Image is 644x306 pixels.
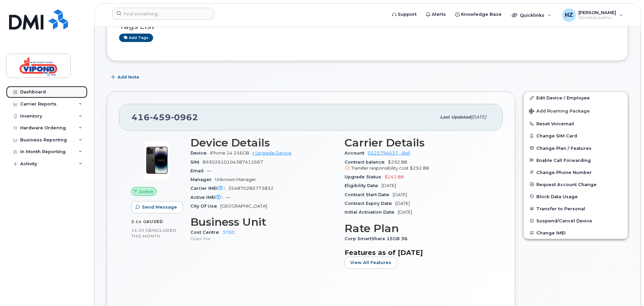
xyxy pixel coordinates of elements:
button: Change Plan / Features [524,142,628,154]
span: Manager [190,177,215,182]
span: 89302610104387412667 [203,160,263,165]
span: Add Roaming Package [529,108,590,115]
button: Add Note [107,71,145,83]
span: 0962 [171,112,198,122]
h3: Features as of [DATE] [345,249,491,257]
span: [DATE] [395,201,410,206]
span: [DATE] [393,192,407,197]
span: included this month [131,228,177,239]
span: — [226,195,230,200]
span: 15.00 GB [131,228,152,233]
span: used [150,219,163,224]
span: Wireless Admin [578,15,616,20]
p: Direct Fire [190,236,336,242]
span: Initial Activation Date [345,210,398,215]
a: Knowledge Base [451,8,506,21]
span: — [207,168,211,173]
span: SIM [190,160,203,165]
button: Suspend/Cancel Device [524,215,628,227]
span: 416 [132,112,198,122]
a: Edit Device / Employee [524,92,628,104]
span: [DATE] [398,210,412,215]
h3: Rate Plan [345,222,491,234]
span: Cost Centre [190,230,222,235]
button: Change SIM Card [524,130,628,142]
span: Unknown Manager [215,177,256,182]
span: 3.14 GB [131,219,150,224]
span: Alerts [432,11,446,18]
input: Find something... [112,8,214,20]
a: + Upgrade Device [252,150,291,156]
span: Add Note [117,74,139,80]
button: Enable Call Forwarding [524,154,628,166]
span: [GEOGRAPHIC_DATA] [220,204,267,209]
span: Knowledge Base [461,11,502,18]
span: [DATE] [382,183,396,188]
span: City Of Use [190,204,220,209]
h3: Device Details [190,137,336,149]
span: Active IMEI [190,195,226,200]
span: View All Features [350,259,391,266]
button: Transfer to Personal [524,203,628,215]
span: Contract Start Date [345,192,393,197]
span: Send Message [142,204,177,210]
span: [PERSON_NAME] [578,10,616,15]
span: Quicklinks [520,12,544,18]
span: $292.88 [410,166,429,171]
span: $242.88 [385,174,404,179]
span: Carrier IMEI [190,186,228,191]
button: Block Data Usage [524,190,628,203]
button: View All Features [345,257,397,269]
span: Suspend/Cancel Device [536,218,592,223]
span: Contract balance [345,160,388,165]
a: Support [387,8,421,21]
span: Enable Call Forwarding [536,158,591,163]
span: $292.88 [345,160,491,172]
a: 3700 [222,230,235,235]
span: Last updated [440,115,471,120]
span: Email [190,168,207,173]
button: Request Account Change [524,178,628,190]
span: Corp SmartShare 15GB 36 [345,236,411,241]
div: Quicklinks [507,8,556,22]
div: Hisban Zaidi [558,8,628,22]
span: Change Plan / Features [536,145,592,150]
span: 459 [150,112,171,122]
button: Send Message [131,201,183,213]
a: Alerts [421,8,451,21]
span: Active [139,188,153,195]
span: [DATE] [471,115,486,120]
span: Contract Expiry Date [345,201,395,206]
span: Transfer responsibility cost [351,166,408,171]
button: Add Roaming Package [524,104,628,118]
h3: Tags List [119,22,616,31]
img: image20231002-3703462-njx0qo.jpeg [137,140,177,180]
h3: Business Unit [190,216,336,228]
span: Support [398,11,417,18]
span: 354870285773832 [228,186,274,191]
button: Change Phone Number [524,166,628,178]
span: iPhone 14 256GB [210,150,249,156]
h3: Carrier Details [345,137,491,149]
span: Device [190,150,210,156]
button: Change IMEI [524,227,628,239]
span: Eligibility Date [345,183,382,188]
span: Account [345,150,368,156]
button: Reset Voicemail [524,118,628,130]
span: Upgrade Status [345,174,385,179]
span: HZ [565,11,573,19]
a: 0525794037 - Bell [368,150,410,156]
a: Add tags [119,34,153,42]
